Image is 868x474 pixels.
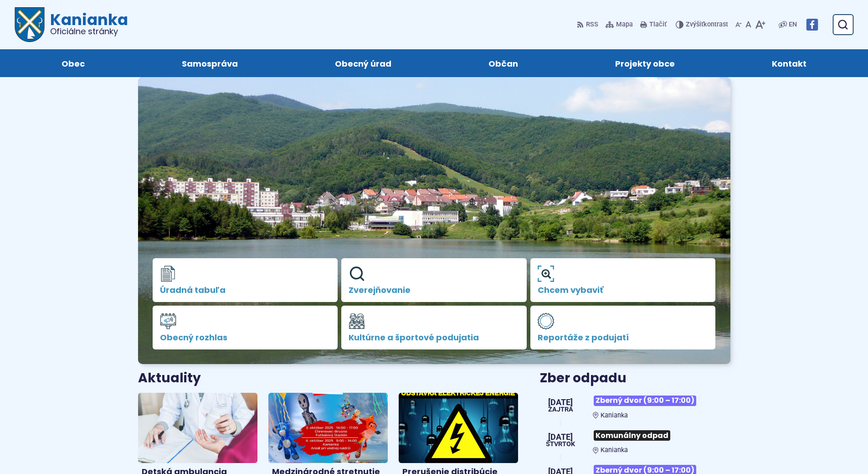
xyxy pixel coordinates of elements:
h3: Aktuality [138,371,201,385]
img: Prejsť na Facebook stránku [806,19,818,31]
button: Tlačiť [638,15,668,34]
button: Zvýšiťkontrast [676,15,730,34]
span: Kultúrne a športové podujatia [349,333,519,342]
span: Obec [62,49,85,77]
span: Samospráva [182,49,238,77]
span: štvrtok [546,441,575,448]
span: Kanianka [601,411,628,419]
a: Kontakt [733,49,846,77]
span: Oficiálne stránky [50,27,128,36]
img: Prejsť na domovskú stránku [15,7,45,42]
a: Logo Kanianka, prejsť na domovskú stránku. [15,7,128,42]
a: RSS [577,15,600,34]
span: Kanianka [601,446,628,454]
button: Zväčšiť veľkosť písma [753,15,767,34]
span: Komunálny odpad [594,430,670,441]
a: Zberný dvor (9:00 – 17:00) Kanianka [DATE] Zajtra [540,392,730,419]
span: Občan [488,49,518,77]
span: Projekty obce [615,49,675,77]
button: Zmenšiť veľkosť písma [734,15,744,34]
span: Tlačiť [649,21,667,29]
h3: Zber odpadu [540,371,730,385]
span: [DATE] [546,433,575,441]
h1: Kanianka [45,12,128,36]
a: Samospráva [142,49,277,77]
span: Kontakt [772,49,806,77]
span: Zajtra [548,406,573,413]
span: Úradná tabuľa [160,286,331,295]
a: EN [787,19,799,30]
span: kontrast [686,21,728,29]
a: Reportáže z podujatí [530,306,716,349]
span: Obecný rozhlas [160,333,331,342]
a: Obec [22,49,124,77]
a: Mapa [604,15,635,34]
span: [DATE] [548,398,573,406]
a: Kultúrne a športové podujatia [341,306,527,349]
span: Zverejňovanie [349,286,519,295]
button: Nastaviť pôvodnú veľkosť písma [744,15,753,34]
a: Obecný rozhlas [153,306,338,349]
a: Zverejňovanie [341,258,527,302]
span: Zvýšiť [686,21,704,28]
a: Obecný úrad [295,49,431,77]
span: RSS [586,19,598,30]
span: Reportáže z podujatí [538,333,709,342]
a: Úradná tabuľa [153,258,338,302]
span: Zberný dvor (9:00 – 17:00) [594,396,696,406]
span: Obecný úrad [335,49,391,77]
a: Občan [449,49,558,77]
a: Chcem vybaviť [530,258,716,302]
a: Projekty obce [576,49,714,77]
span: EN [789,19,797,30]
a: Komunálny odpad Kanianka [DATE] štvrtok [540,427,730,454]
span: Mapa [616,19,633,30]
span: Chcem vybaviť [538,286,709,295]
